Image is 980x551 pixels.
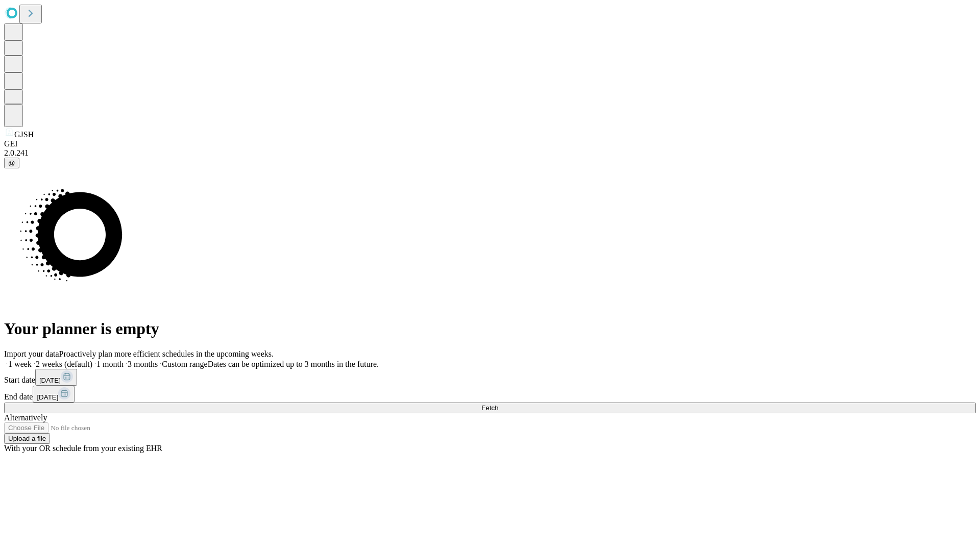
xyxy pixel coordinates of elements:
span: [DATE] [39,377,61,384]
div: Start date [4,369,976,386]
span: Proactively plan more efficient schedules in the upcoming weeks. [59,349,274,358]
button: @ [4,158,19,168]
h1: Your planner is empty [4,319,976,338]
span: 1 month [96,360,124,368]
div: GEI [4,139,976,148]
button: [DATE] [33,386,75,403]
span: Alternatively [4,413,47,422]
span: Custom range [162,360,207,368]
div: 2.0.241 [4,148,976,158]
button: Upload a file [4,433,50,444]
span: @ [8,159,15,167]
span: Fetch [481,404,498,412]
span: GJSH [14,130,34,139]
button: [DATE] [35,369,77,386]
span: Import your data [4,349,59,358]
button: Fetch [4,403,976,413]
span: Dates can be optimized up to 3 months in the future. [208,360,379,368]
span: 2 weeks (default) [36,360,92,368]
div: End date [4,386,976,403]
span: With your OR schedule from your existing EHR [4,444,162,453]
span: [DATE] [37,393,58,401]
span: 3 months [128,360,158,368]
span: 1 week [8,360,32,368]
